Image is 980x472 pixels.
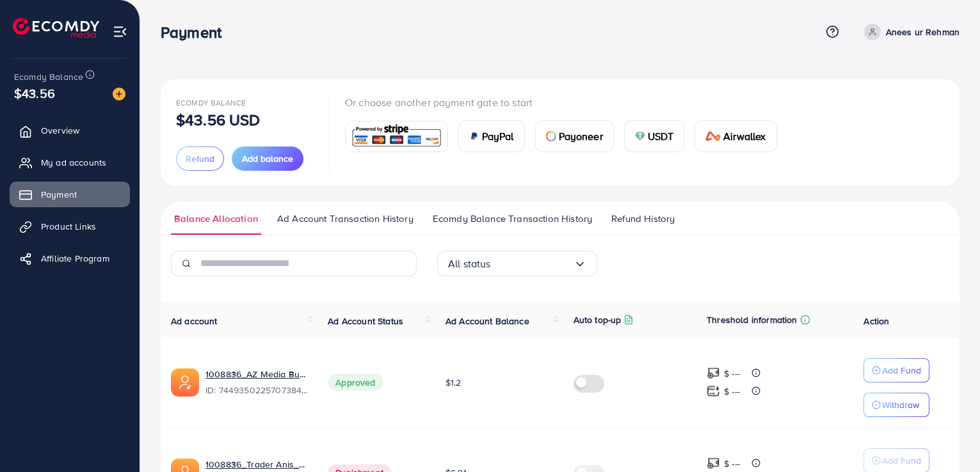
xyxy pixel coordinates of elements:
span: Add balance [242,152,293,165]
span: $43.56 [14,84,55,102]
a: Affiliate Program [10,246,130,271]
a: cardPayoneer [535,120,614,152]
a: card [345,121,448,152]
a: My ad accounts [10,150,130,175]
span: Airwallex [723,129,766,144]
p: $ --- [724,456,740,471]
a: Product Links [10,214,130,239]
p: Add Fund [882,363,921,378]
span: My ad accounts [41,156,106,169]
img: image [113,88,125,100]
div: Search for option [437,251,597,276]
span: Refund History [611,212,675,226]
span: Ecomdy Balance Transaction History [433,212,592,226]
span: Ad Account Balance [446,315,529,327]
span: Ad Account Transaction History [277,212,414,226]
input: Search for option [491,254,574,274]
p: $43.56 USD [176,112,261,127]
p: Withdraw [882,397,919,413]
img: card [469,131,479,141]
span: Payment [41,188,77,201]
p: Auto top-up [574,312,622,327]
a: Overview [10,118,130,143]
span: Payoneer [559,129,603,144]
a: Payment [10,182,130,207]
span: Ad Account Status [328,315,403,327]
img: menu [113,24,127,39]
span: All status [448,254,491,274]
p: Threshold information [707,312,797,327]
button: Add Fund [864,358,929,382]
span: Affiliate Program [41,252,109,265]
span: $1.2 [446,376,462,389]
img: top-up amount [707,384,720,398]
span: Ad account [171,315,218,327]
button: Refund [176,146,224,171]
span: Action [864,315,889,327]
img: card [635,131,645,141]
span: Ecomdy Balance [176,97,246,108]
img: top-up amount [707,457,720,470]
img: logo [13,18,99,38]
span: PayPal [482,129,514,144]
div: <span class='underline'>1008836_AZ Media Buyer_1734437018828</span></br>7449350225707384848 [205,368,307,397]
a: cardAirwallex [695,120,776,152]
iframe: Chat [926,414,970,462]
a: cardPayPal [458,120,525,152]
span: Product Links [41,220,96,233]
p: $ --- [724,384,740,399]
p: $ --- [724,366,740,381]
a: cardUSDT [624,120,685,152]
span: Refund [186,152,214,165]
span: USDT [648,129,674,144]
p: Add Fund [882,453,921,468]
a: 1008836_AZ Media Buyer_1734437018828 [205,368,307,381]
img: card [349,123,444,150]
a: 1008836_Trader Anis_1718866936696 [205,458,307,471]
span: Approved [328,374,383,391]
p: Or choose another payment gate to start [345,95,787,110]
img: ic-ads-acc.e4c84228.svg [171,368,199,397]
img: card [546,131,556,141]
button: Withdraw [864,393,929,417]
button: Add balance [232,146,303,171]
span: ID: 7449350225707384848 [205,384,307,397]
span: Overview [41,124,79,137]
img: top-up amount [707,366,720,380]
span: Ecomdy Balance [14,70,83,83]
span: Balance Allocation [174,212,258,226]
h3: Payment [161,23,232,42]
img: card [705,131,721,141]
